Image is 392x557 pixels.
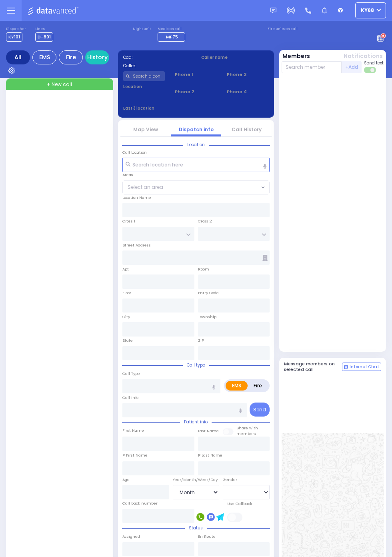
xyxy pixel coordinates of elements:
label: Lines [35,27,53,32]
label: Last Name [198,428,219,434]
span: Other building occupants [262,255,268,261]
span: Status [185,525,207,531]
span: D-801 [35,32,53,42]
label: Entry Code [198,290,219,296]
span: MF75 [166,34,178,40]
label: EMS [226,381,248,391]
button: ky68 [355,2,386,18]
span: Phone 4 [227,88,269,95]
label: Apt [122,266,129,272]
div: EMS [32,50,56,64]
label: Room [198,266,209,272]
div: Year/Month/Week/Day [173,477,220,483]
img: Logo [28,6,81,16]
h5: Message members on selected call [284,361,342,372]
label: Night unit [133,27,151,32]
span: KY101 [6,32,22,42]
img: comment-alt.png [344,365,348,369]
a: Map View [133,126,158,133]
span: Phone 1 [175,71,217,78]
button: Notifications [344,52,383,60]
small: Share with [236,425,258,431]
span: ky68 [361,7,374,14]
button: Members [282,52,310,60]
label: Dispatcher [6,27,26,32]
label: Street Address [122,242,151,248]
button: Internal Chat [342,363,381,371]
label: Call Type [122,371,140,377]
label: P Last Name [198,453,222,458]
label: Areas [122,172,133,178]
input: Search a contact [123,71,165,81]
input: Search member [282,61,342,73]
label: Cross 1 [122,218,135,224]
label: Last 3 location [123,105,196,111]
label: Cross 2 [198,218,212,224]
label: Age [122,477,130,483]
span: Location [183,142,209,148]
span: Phone 3 [227,71,269,78]
label: Fire [247,381,268,391]
label: Assigned [122,534,140,539]
img: message.svg [270,8,276,14]
span: Select an area [128,184,163,191]
label: Caller: [123,63,191,69]
label: Location Name [122,195,151,200]
label: City [122,314,130,320]
span: + New call [47,81,72,88]
div: All [6,50,30,64]
span: Call type [183,362,209,368]
label: En Route [198,534,216,539]
label: First Name [122,428,144,433]
a: Dispatch info [179,126,214,133]
label: Call back number [122,501,158,506]
span: members [236,431,256,436]
input: Search location here [122,158,270,172]
label: Call Location [122,150,147,155]
span: Patient info [180,419,212,425]
div: Fire [59,50,83,64]
button: Send [250,403,270,417]
label: Use Callback [227,501,252,507]
a: History [85,50,109,64]
label: State [122,338,133,343]
label: Turn off text [364,66,377,74]
label: Medic on call [158,27,188,32]
label: Floor [122,290,131,296]
label: Caller name [201,54,269,60]
label: Gender [223,477,237,483]
a: Call History [232,126,262,133]
label: Call Info [122,395,138,401]
label: Location [123,84,165,90]
label: Fire units on call [268,27,298,32]
span: Phone 2 [175,88,217,95]
label: ZIP [198,338,204,343]
label: Township [198,314,216,320]
label: P First Name [122,453,148,458]
label: Cad: [123,54,191,60]
span: Send text [364,60,384,66]
span: Internal Chat [350,364,379,370]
